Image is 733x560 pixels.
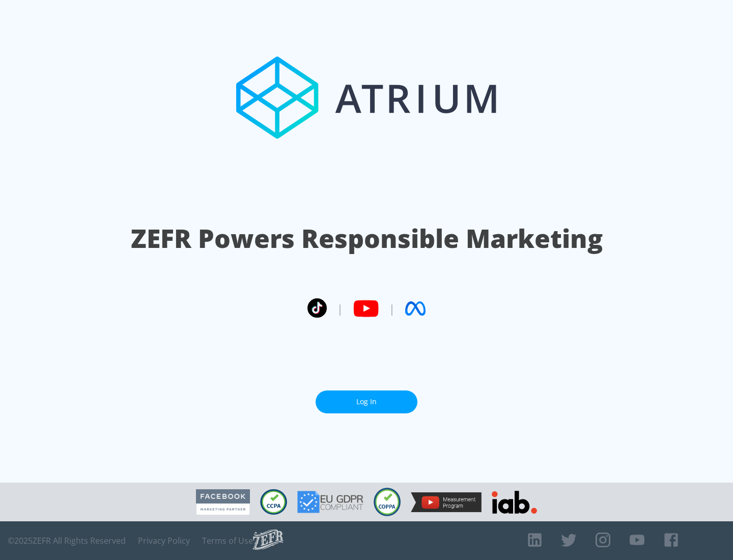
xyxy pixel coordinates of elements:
span: | [337,301,343,316]
img: CCPA Compliant [260,489,287,515]
img: GDPR Compliant [297,491,363,513]
a: Privacy Policy [138,536,190,546]
a: Log In [316,390,417,413]
a: Terms of Use [202,536,253,546]
img: COPPA Compliant [374,488,401,516]
img: YouTube Measurement Program [411,492,482,512]
img: IAB [492,491,537,514]
h1: ZEFR Powers Responsible Marketing [131,221,603,256]
img: Facebook Marketing Partner [196,489,250,515]
span: © 2025 ZEFR All Rights Reserved [8,536,126,546]
span: | [389,301,395,316]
